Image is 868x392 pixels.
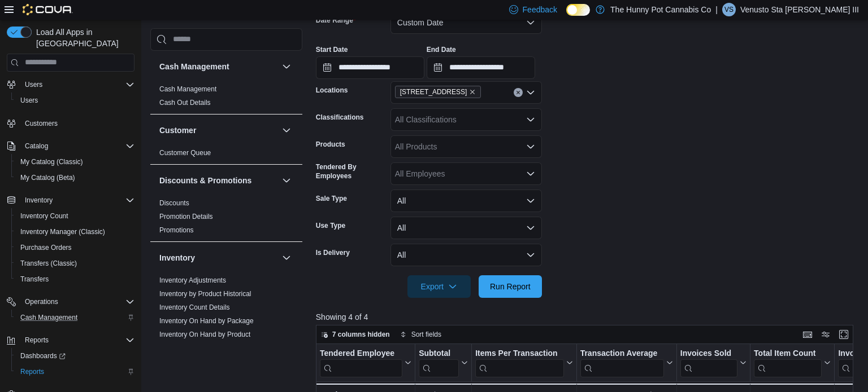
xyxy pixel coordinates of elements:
button: Customer [280,124,293,137]
span: 7 columns hidden [332,330,390,339]
span: Dashboards [20,351,66,360]
span: Customers [20,116,134,130]
button: All [390,244,542,266]
input: Press the down key to open a popover containing a calendar. [427,56,535,79]
a: Dashboards [11,348,139,364]
span: My Catalog (Beta) [20,173,75,182]
button: Clear input [514,88,523,97]
button: Enter fullscreen [837,328,850,341]
span: Cash Out Details [159,98,211,107]
span: My Catalog (Beta) [16,171,134,184]
label: Date Range [316,16,356,25]
span: Load All Apps in [GEOGRAPHIC_DATA] [32,27,134,49]
button: Operations [20,295,63,309]
a: Inventory Count Details [159,303,230,311]
button: Catalog [2,138,139,154]
button: Open list of options [526,169,535,178]
a: Transfers [16,272,53,286]
button: Catalog [20,139,53,153]
div: Subtotal [419,348,459,359]
p: Venusto Sta [PERSON_NAME] III [740,3,859,16]
span: Inventory Transactions [159,343,228,353]
a: Promotions [159,226,194,234]
button: All [390,190,542,212]
span: Feedback [523,4,557,15]
span: Sort fields [411,330,441,339]
button: Transfers [11,271,139,287]
span: Inventory On Hand by Package [159,316,254,325]
span: My Catalog (Classic) [20,157,83,166]
a: Inventory Transactions [159,344,228,352]
button: Transfers (Classic) [11,256,139,271]
a: Cash Management [159,85,216,93]
span: Transfers [20,275,49,284]
button: Tendered Employee [320,348,411,377]
span: 2173 Yonge St [395,86,481,98]
div: Subtotal [419,348,459,377]
button: Keyboard shortcuts [801,328,814,341]
div: Invoices Sold [680,348,737,377]
div: Items Per Transaction [475,348,564,377]
button: Purchase Orders [11,240,139,256]
button: Users [11,93,139,108]
button: Subtotal [419,348,468,377]
label: Classifications [316,113,364,122]
span: Customers [25,119,58,128]
h3: Discounts & Promotions [159,175,251,186]
a: Inventory On Hand by Product [159,331,250,338]
button: Reports [2,332,139,348]
img: Cova [23,4,73,15]
span: Inventory Manager (Classic) [20,227,105,236]
div: Tendered Employee [320,348,402,377]
span: Inventory Count Details [159,303,230,312]
span: Operations [25,297,58,306]
span: Cash Management [20,313,77,322]
span: [STREET_ADDRESS] [400,86,467,98]
span: Cash Management [16,311,134,324]
span: Export [414,275,464,298]
span: Catalog [20,139,134,153]
span: Transfers [16,272,134,286]
input: Dark Mode [566,4,590,16]
a: Users [16,94,42,107]
button: My Catalog (Beta) [11,170,139,186]
span: Users [25,80,42,89]
button: Custom Date [390,11,542,34]
div: Total Item Count [754,348,822,359]
label: Start Date [316,45,348,54]
button: Items Per Transaction [475,348,573,377]
a: Customer Queue [159,149,211,157]
button: Reports [20,333,53,347]
button: Users [20,78,47,91]
button: Inventory Count [11,208,139,224]
span: Inventory Count [20,212,68,221]
span: Inventory by Product Historical [159,289,251,298]
a: Cash Management [16,311,82,324]
span: Reports [20,367,44,376]
button: Inventory [20,193,57,207]
span: Reports [16,365,134,378]
span: Users [20,96,38,105]
div: Venusto Sta Maria III [722,3,736,16]
p: | [715,3,718,16]
span: Cash Management [159,85,216,94]
button: My Catalog (Classic) [11,154,139,170]
span: VS [724,3,734,16]
button: Inventory [159,252,277,263]
button: Export [407,275,471,298]
div: Discounts & Promotions [150,196,302,241]
span: Customer Queue [159,148,211,157]
div: Cash Management [150,82,302,114]
div: Items Per Transaction [475,348,564,359]
span: Users [16,94,134,107]
label: Is Delivery [316,248,350,257]
button: Discounts & Promotions [280,174,293,187]
div: Invoices Sold [680,348,737,359]
input: Press the down key to open a popover containing a calendar. [316,56,424,79]
span: Run Report [490,281,531,292]
div: Transaction Average [580,348,663,377]
a: Inventory On Hand by Package [159,317,254,325]
button: Total Item Count [754,348,831,377]
span: Discounts [159,199,189,208]
span: Reports [25,336,49,345]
